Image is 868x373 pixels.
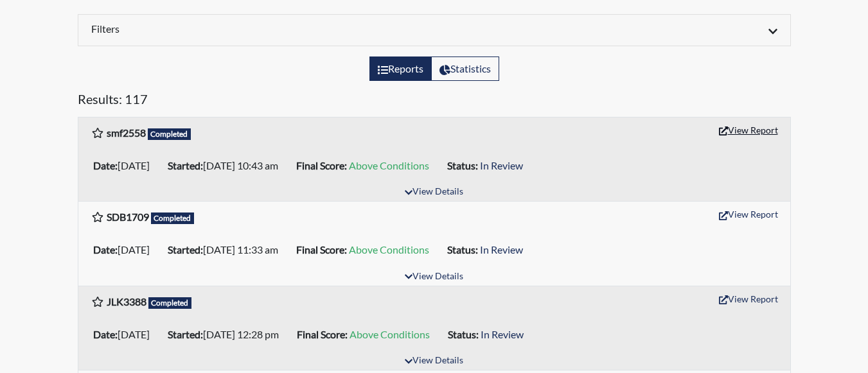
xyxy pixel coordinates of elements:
[82,22,787,38] div: Click to expand/collapse filters
[447,243,478,256] b: Status:
[297,328,348,340] b: Final Score:
[163,155,291,176] li: [DATE] 10:43 am
[168,159,203,171] b: Started:
[713,289,784,309] button: View Report
[480,243,523,256] span: In Review
[296,243,347,256] b: Final Score:
[88,155,163,176] li: [DATE]
[296,159,347,171] b: Final Score:
[350,328,430,340] span: Above Conditions
[399,352,469,370] button: View Details
[107,211,149,223] b: SDB1709
[93,328,118,340] b: Date:
[88,324,163,345] li: [DATE]
[107,295,146,308] b: JLK3388
[107,126,146,139] b: smf2558
[447,159,478,171] b: Status:
[78,91,791,112] h5: Results: 117
[713,120,784,140] button: View Report
[349,159,429,171] span: Above Conditions
[448,328,479,340] b: Status:
[148,297,192,309] span: Completed
[151,213,195,224] span: Completed
[93,243,118,256] b: Date:
[163,324,292,345] li: [DATE] 12:28 pm
[399,268,469,286] button: View Details
[369,56,432,81] label: View the list of reports
[480,159,523,171] span: In Review
[163,239,291,260] li: [DATE] 11:33 am
[399,184,469,201] button: View Details
[148,128,191,140] span: Completed
[168,243,203,256] b: Started:
[481,328,524,340] span: In Review
[713,204,784,224] button: View Report
[93,159,118,171] b: Date:
[349,243,429,256] span: Above Conditions
[431,56,499,81] label: View statistics about completed interviews
[168,328,203,340] b: Started:
[91,22,425,35] h6: Filters
[88,239,163,260] li: [DATE]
